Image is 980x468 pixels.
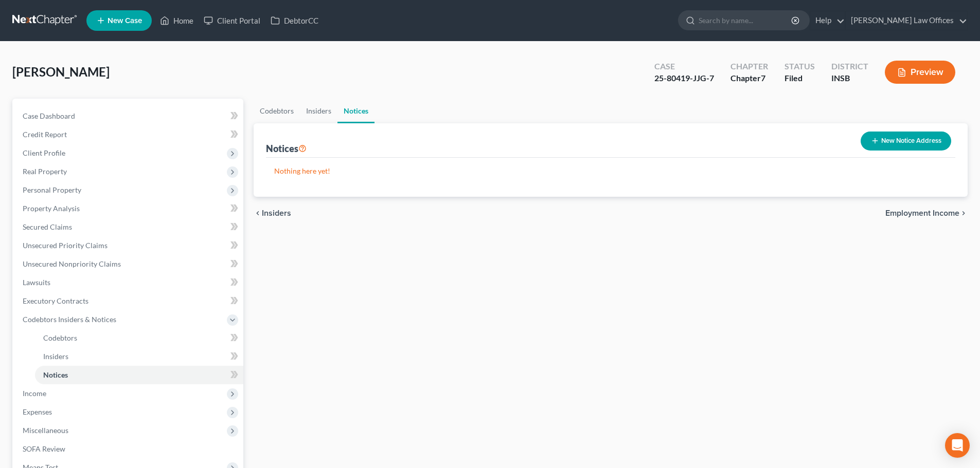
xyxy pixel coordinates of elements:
button: chevron_left Insiders [254,209,291,217]
div: 25-80419-JJG-7 [654,72,714,84]
button: Preview [885,61,955,84]
a: Property Analysis [14,199,243,218]
div: Chapter [730,61,768,72]
span: Case Dashboard [23,111,75,120]
span: [PERSON_NAME] [12,64,110,79]
span: Insiders [262,209,291,217]
span: Miscellaneous [23,426,68,435]
div: Open Intercom Messenger [945,433,970,458]
span: Unsecured Priority Claims [23,241,108,250]
span: Secured Claims [23,222,72,231]
span: Executory Contracts [23,296,88,305]
a: Case Dashboard [14,107,243,125]
div: Case [654,61,714,72]
a: Notices [35,366,243,384]
div: Filed [785,72,815,84]
span: Codebtors [43,333,77,342]
span: Employment Income [885,209,959,217]
a: Help [810,11,845,30]
a: Executory Contracts [14,292,243,310]
div: District [831,61,868,72]
span: New Case [108,17,142,25]
button: New Notice Address [861,132,951,151]
i: chevron_right [959,209,968,217]
a: Client Portal [199,11,265,30]
span: Expenses [23,407,52,416]
span: Notices [43,370,68,379]
a: Home [155,11,199,30]
p: Nothing here yet! [274,166,947,176]
span: Income [23,389,46,398]
span: Lawsuits [23,278,50,287]
a: Unsecured Nonpriority Claims [14,255,243,273]
input: Search by name... [699,11,793,30]
div: Chapter [730,72,768,84]
button: Employment Income chevron_right [885,209,968,217]
a: Unsecured Priority Claims [14,236,243,255]
span: Real Property [23,167,67,176]
a: SOFA Review [14,440,243,458]
span: Credit Report [23,130,67,139]
a: Insiders [35,347,243,366]
a: Lawsuits [14,273,243,292]
i: chevron_left [254,209,262,217]
div: Status [785,61,815,72]
a: Secured Claims [14,218,243,236]
a: Insiders [300,99,337,123]
a: [PERSON_NAME] Law Offices [846,11,967,30]
a: DebtorCC [265,11,324,30]
span: Insiders [43,352,68,361]
a: Credit Report [14,125,243,144]
span: Client Profile [23,148,65,157]
span: 7 [761,73,765,83]
span: Property Analysis [23,204,80,213]
span: Personal Property [23,185,81,194]
span: Unsecured Nonpriority Claims [23,259,121,268]
div: INSB [831,72,868,84]
a: Notices [337,99,375,123]
a: Codebtors [254,99,300,123]
span: SOFA Review [23,444,65,453]
div: Notices [266,142,307,155]
span: Codebtors Insiders & Notices [23,315,116,324]
a: Codebtors [35,329,243,347]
